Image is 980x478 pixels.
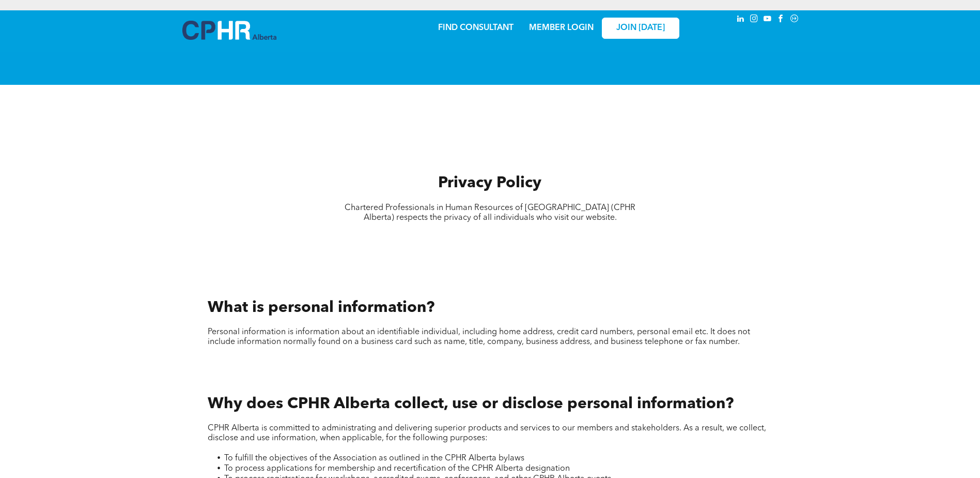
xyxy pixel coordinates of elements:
[789,13,800,27] a: Social network
[438,24,514,32] a: FIND CONSULTANT
[182,21,276,40] img: A blue and white logo for cp alberta
[749,13,760,27] a: instagram
[224,454,524,462] span: To fulfill the objectives of the Association as outlined in the CPHR Alberta bylaws
[208,328,750,346] span: Personal information is information about an identifiable individual, including home address, cre...
[224,465,570,473] span: To process applications for membership and recertification of the CPHR Alberta designation
[208,396,734,412] span: Why does CPHR Alberta collect, use or disclose personal information?
[208,300,434,316] span: What is personal information?
[529,24,594,32] a: MEMBER LOGIN
[438,175,541,191] span: Privacy Policy
[208,424,766,442] span: CPHR Alberta is committed to administrating and delivering superior products and services to our ...
[735,13,746,27] a: linkedin
[345,204,635,222] span: Chartered Professionals in Human Resources of [GEOGRAPHIC_DATA] (CPHR Alberta) respects the priva...
[762,13,773,27] a: youtube
[602,18,679,39] a: JOIN [DATE]
[775,13,787,27] a: facebook
[616,23,665,33] span: JOIN [DATE]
